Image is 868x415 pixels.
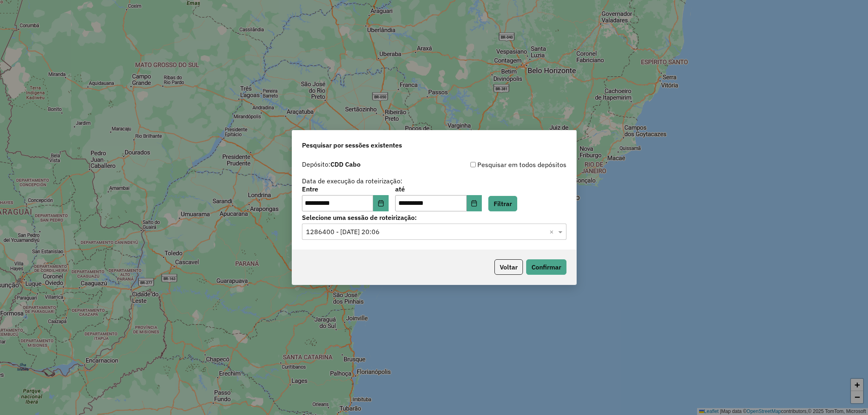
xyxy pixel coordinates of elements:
[302,184,389,194] label: Entre
[395,184,482,194] label: até
[526,259,566,275] button: Confirmar
[434,160,566,169] div: Pesquisar em todos depósitos
[302,159,361,169] label: Depósito:
[467,195,482,211] button: Choose Date
[302,176,402,186] label: Data de execução da roteirização:
[549,227,556,237] span: Clear all
[330,160,361,168] strong: CDD Cabo
[302,140,402,150] span: Pesquisar por sessões existentes
[302,213,566,222] label: Selecione uma sessão de roteirização:
[488,196,517,211] button: Filtrar
[373,195,389,211] button: Choose Date
[494,259,523,275] button: Voltar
